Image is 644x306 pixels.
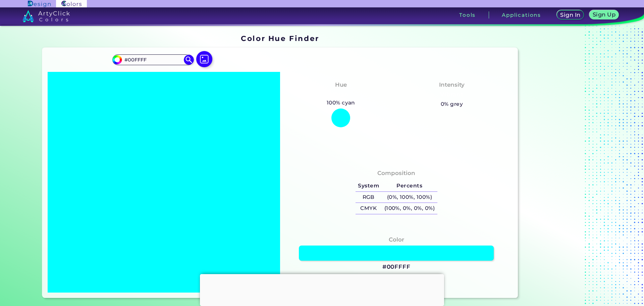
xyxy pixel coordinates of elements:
[389,235,404,245] h4: Color
[335,80,347,90] h4: Hue
[356,192,382,203] h5: RGB
[591,11,618,19] a: Sign Up
[382,180,437,191] h5: Percents
[22,10,70,22] img: logo_artyclick_colors_white.svg
[521,32,604,301] iframe: Advertisement
[437,91,467,99] h3: Vibrant
[441,100,463,108] h5: 0% grey
[459,12,476,17] h3: Tools
[356,180,382,191] h5: System
[594,12,615,17] h5: Sign Up
[439,80,465,90] h4: Intensity
[200,274,444,304] iframe: Advertisement
[558,11,583,19] a: Sign In
[502,12,541,17] h3: Applications
[184,55,194,65] img: icon search
[356,203,382,214] h5: CMYK
[382,192,437,203] h5: (0%, 100%, 100%)
[330,91,352,99] h3: Cyan
[122,55,184,64] input: type color..
[382,263,411,271] h3: #00FFFF
[377,168,415,178] h4: Composition
[241,33,319,43] h1: Color Hue Finder
[382,203,437,214] h5: (100%, 0%, 0%, 0%)
[28,1,50,7] img: ArtyClick Design logo
[561,12,580,17] h5: Sign In
[196,51,212,67] img: icon picture
[324,98,358,107] h5: 100% cyan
